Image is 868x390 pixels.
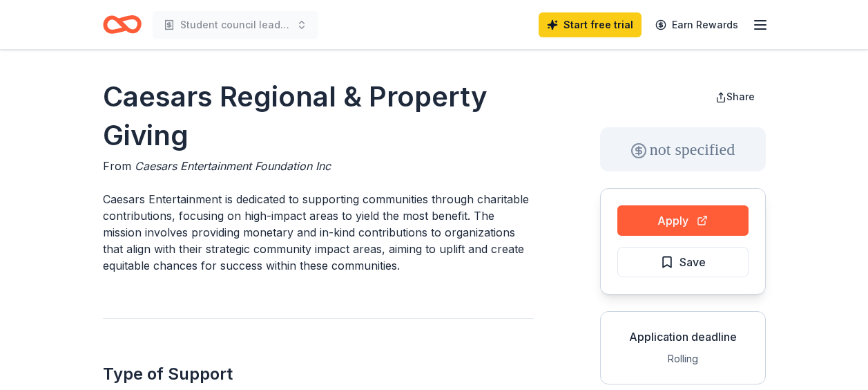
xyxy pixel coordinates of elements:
button: Save [617,247,749,277]
span: Save [679,253,706,271]
h1: Caesars Regional & Property Giving [103,77,534,155]
div: Application deadline [612,328,754,345]
div: Rolling [612,351,754,367]
span: Share [726,91,755,102]
span: Student council leadership conference [180,17,291,33]
p: Caesars Entertainment is dedicated to supporting communities through charitable contributions, fo... [103,191,534,274]
a: Home [103,8,142,41]
a: Start free trial [539,12,642,37]
div: From [103,158,534,174]
button: Apply [617,205,749,236]
a: Earn Rewards [647,12,746,37]
div: not specified [600,127,766,171]
span: Caesars Entertainment Foundation Inc [135,159,331,173]
button: Student council leadership conference [153,11,318,39]
button: Share [704,83,766,111]
h2: Type of Support [103,363,534,385]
